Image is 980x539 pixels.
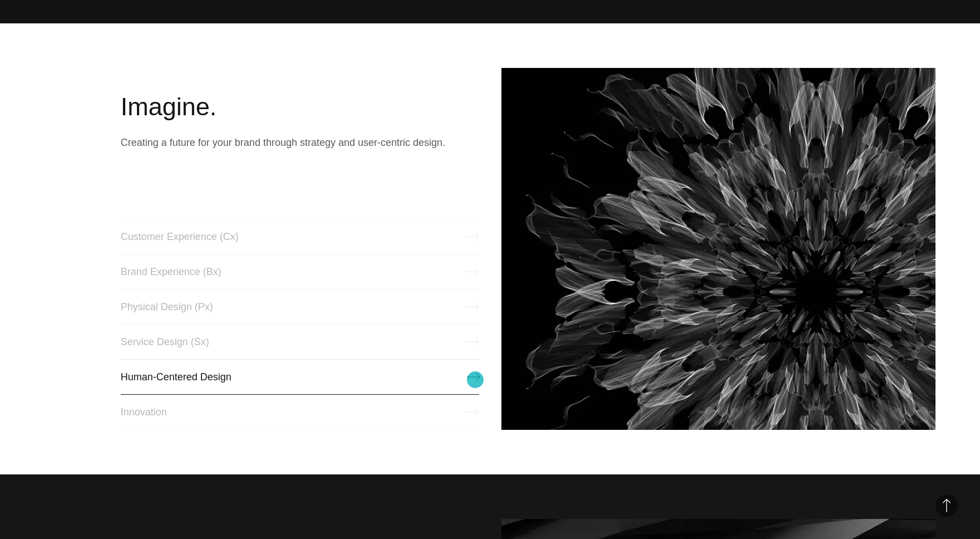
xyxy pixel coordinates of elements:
a: Customer Experience (Cx) [121,219,479,254]
a: Human-Centered Design [121,359,479,395]
a: Innovation [121,394,479,430]
a: Brand Experience (Bx) [121,254,479,290]
a: Physical Design (Px) [121,289,479,325]
a: Service Design (Sx) [121,324,479,360]
h2: Imagine. [121,90,479,124]
p: Creating a future for your brand through strategy and user-centric design. [121,135,479,150]
button: Back to Top [935,494,958,517]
